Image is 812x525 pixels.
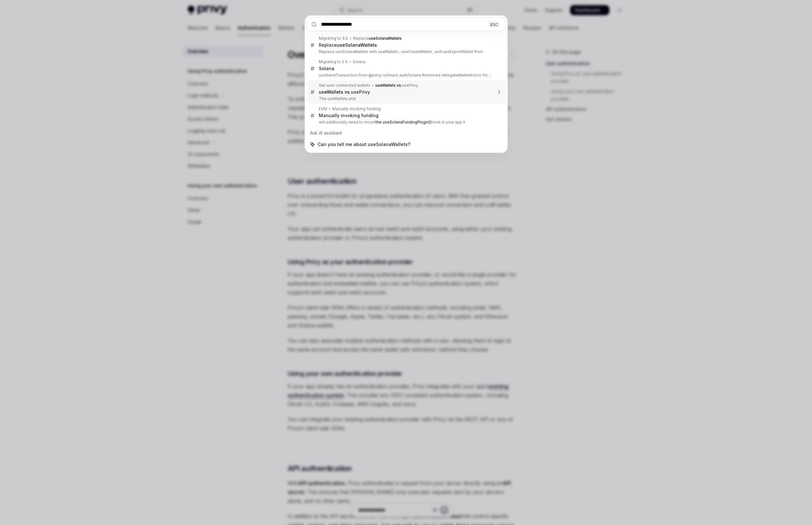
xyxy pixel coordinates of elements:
div: Migrating to 2.0 [319,59,348,64]
div: usePrivy [319,89,370,95]
div: Replace [319,42,377,48]
div: EVM [319,106,327,111]
div: Get user connected wallets [319,83,370,88]
b: the useSolanaFundingPlugin() [376,120,431,124]
p: will additionally need to mount hook in your app li [319,120,492,125]
div: usePrivy [375,83,418,88]
div: Ask AI assistant [307,127,506,139]
div: Solana [353,59,366,64]
b: useWallets vs. [319,89,351,95]
p: useSendTransaction from @privy-io/react-auth/solana Removed delegateWalletAction from [319,73,492,78]
b: useSo [491,73,503,77]
div: Manually invoking funding [319,113,379,118]
div: Replace [353,36,402,41]
p: The useWallets and [319,96,492,101]
div: Migrating to 3.0 [319,36,348,41]
p: Replace useSolanaWallets with useWallets , useCreateWallet , and useExportWallet from [319,49,492,54]
div: ESC [488,21,500,28]
div: Manually invoking funding [332,106,381,111]
b: useSolanaWallets [369,36,402,41]
b: useWallets vs. [375,83,402,88]
b: useSolanaWallets [337,42,377,48]
div: Solana [319,66,334,71]
span: Can you tell me about useSolanaWallets? [318,141,410,148]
